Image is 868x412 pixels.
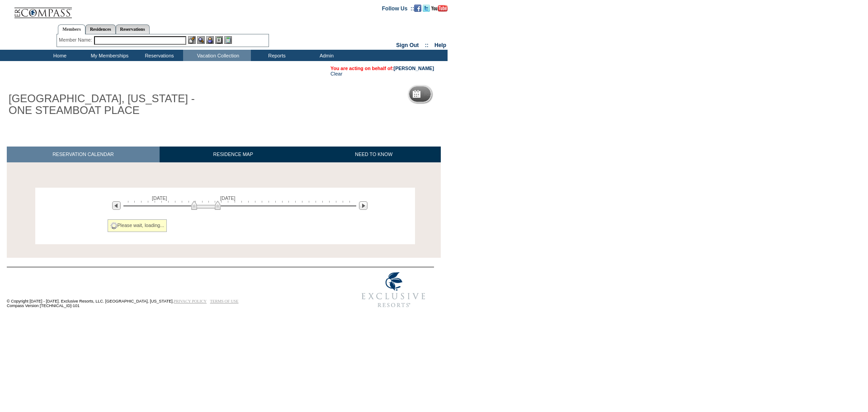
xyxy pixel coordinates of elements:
[423,5,430,12] img: Follow us on Twitter
[414,5,421,10] a: Become our fan on Facebook
[197,36,205,44] img: View
[382,5,414,12] td: Follow Us ::
[58,24,85,34] a: Members
[224,36,232,44] img: b_calculator.gif
[84,50,133,61] td: My Memberships
[183,50,251,61] td: Vacation Collection
[160,147,307,162] a: RESIDENCE MAP
[251,50,301,61] td: Reports
[188,36,196,44] img: b_edit.gif
[108,219,167,232] div: Please wait, loading...
[206,36,214,44] img: Impersonate
[133,50,183,61] td: Reservations
[431,5,448,12] img: Subscribe to our YouTube Channel
[301,50,350,61] td: Admin
[394,66,434,71] a: [PERSON_NAME]
[424,91,493,97] h5: Reservation Calendar
[110,222,118,229] img: spinner2.gif
[425,42,429,48] span: ::
[220,195,236,201] span: [DATE]
[152,195,167,201] span: [DATE]
[434,42,446,48] a: Help
[7,91,209,118] h1: [GEOGRAPHIC_DATA], [US_STATE] - ONE STEAMBOAT PLACE
[85,24,116,34] a: Residences
[353,267,434,313] img: Exclusive Resorts
[414,5,421,12] img: Become our fan on Facebook
[174,299,207,303] a: PRIVACY POLICY
[307,147,441,162] a: NEED TO KNOW
[330,71,342,76] a: Clear
[112,201,121,210] img: Previous
[330,66,434,71] span: You are acting on behalf of:
[396,42,419,48] a: Sign Out
[359,201,368,210] img: Next
[7,268,323,313] td: © Copyright [DATE] - [DATE]. Exclusive Resorts, LLC. [GEOGRAPHIC_DATA], [US_STATE]. Compass Versi...
[59,36,94,44] div: Member Name:
[34,50,84,61] td: Home
[7,147,160,162] a: RESERVATION CALENDAR
[210,299,239,303] a: TERMS OF USE
[116,24,150,34] a: Reservations
[431,5,448,10] a: Subscribe to our YouTube Channel
[215,36,223,44] img: Reservations
[423,5,430,10] a: Follow us on Twitter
